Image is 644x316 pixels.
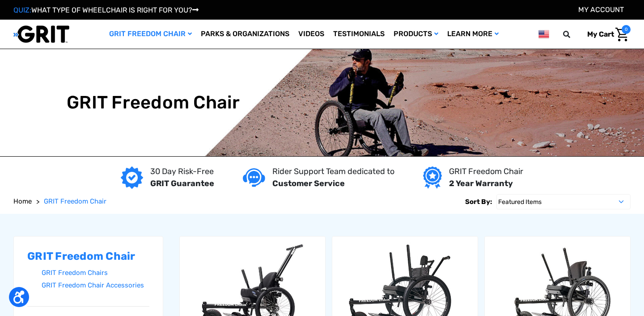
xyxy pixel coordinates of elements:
[105,20,196,49] a: GRIT Freedom Chair
[67,92,240,113] h1: GRIT Freedom Chair
[42,266,149,279] a: GRIT Freedom Chairs
[150,166,214,178] p: 30 Day Risk-Free
[567,25,580,44] input: Search
[329,20,389,49] a: Testimonials
[587,30,614,38] span: My Cart
[443,20,503,49] a: Learn More
[538,29,549,40] img: us.png
[13,196,32,207] a: Home
[13,197,32,205] span: Home
[13,6,31,14] span: QUIZ:
[465,194,492,209] label: Sort By:
[42,279,149,292] a: GRIT Freedom Chair Accessories
[121,166,143,189] img: GRIT Guarantee
[389,20,443,49] a: Products
[13,25,69,43] img: GRIT All-Terrain Wheelchair and Mobility Equipment
[44,197,106,205] span: GRIT Freedom Chair
[449,166,523,178] p: GRIT Freedom Chair
[272,166,394,178] p: Rider Support Team dedicated to
[150,179,214,188] strong: GRIT Guarantee
[27,250,149,263] h2: GRIT Freedom Chair
[272,179,345,188] strong: Customer Service
[615,28,628,42] img: Cart
[196,20,294,49] a: Parks & Organizations
[449,179,513,188] strong: 2 Year Warranty
[44,196,106,207] a: GRIT Freedom Chair
[423,166,441,189] img: Year warranty
[13,6,199,14] a: QUIZ:WHAT TYPE OF WHEELCHAIR IS RIGHT FOR YOU?
[578,5,624,14] a: Account
[294,20,329,49] a: Videos
[580,25,631,44] a: Cart with 0 items
[243,168,265,187] img: Customer service
[622,25,631,34] span: 0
